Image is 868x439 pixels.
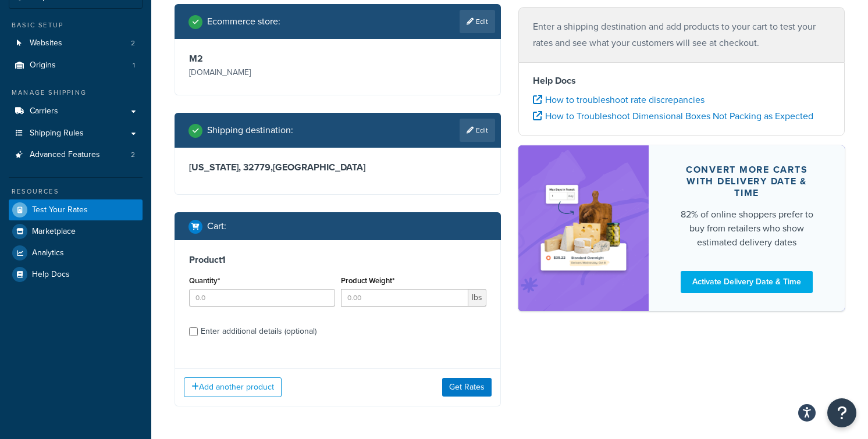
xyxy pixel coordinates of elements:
[30,60,56,70] span: Origins
[533,109,813,123] a: How to Troubleshoot Dimensional Boxes Not Packing as Expected
[9,88,143,98] div: Manage Shipping
[32,248,64,258] span: Analytics
[341,289,469,306] input: 0.00
[30,38,62,48] span: Websites
[189,53,335,65] h3: M2
[9,264,143,285] a: Help Docs
[442,378,492,397] button: Get Rates
[9,55,143,76] a: Origins1
[32,227,76,237] span: Marketplace
[189,254,486,266] h3: Product 1
[32,205,88,215] span: Test Your Rates
[9,242,143,263] a: Analytics
[9,101,143,122] a: Carriers
[189,276,220,285] label: Quantity*
[533,19,830,51] p: Enter a shipping destination and add products to your cart to test your rates and see what your c...
[30,150,100,160] span: Advanced Features
[9,187,143,197] div: Resources
[133,60,135,70] span: 1
[207,16,280,27] h2: Ecommerce store :
[32,270,70,280] span: Help Docs
[9,221,143,242] a: Marketplace
[189,289,335,306] input: 0.0
[9,33,143,54] a: Websites2
[9,55,143,76] li: Origins
[681,271,813,293] a: Activate Delivery Date & Time
[536,163,631,294] img: feature-image-ddt-36eae7f7280da8017bfb280eaccd9c446f90b1fe08728e4019434db127062ab4.png
[189,162,486,173] h3: [US_STATE], 32779 , [GEOGRAPHIC_DATA]
[9,20,143,30] div: Basic Setup
[533,93,705,106] a: How to troubleshoot rate discrepancies
[30,129,84,138] span: Shipping Rules
[189,65,335,81] p: [DOMAIN_NAME]
[677,164,817,199] div: Convert more carts with delivery date & time
[9,144,143,166] a: Advanced Features2
[460,10,495,33] a: Edit
[341,276,394,285] label: Product Weight*
[468,289,486,306] span: lbs
[30,106,58,116] span: Carriers
[131,150,135,160] span: 2
[184,377,282,397] button: Add another product
[207,125,293,135] h2: Shipping destination :
[9,123,143,144] a: Shipping Rules
[9,33,143,54] li: Websites
[189,327,198,336] input: Enter additional details (optional)
[9,144,143,166] li: Advanced Features
[9,199,143,220] a: Test Your Rates
[201,323,316,340] div: Enter additional details (optional)
[677,208,817,249] div: 82% of online shoppers prefer to buy from retailers who show estimated delivery dates
[131,38,135,48] span: 2
[827,398,856,427] button: Open Resource Center
[460,119,495,142] a: Edit
[533,74,830,88] h4: Help Docs
[207,221,226,231] h2: Cart :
